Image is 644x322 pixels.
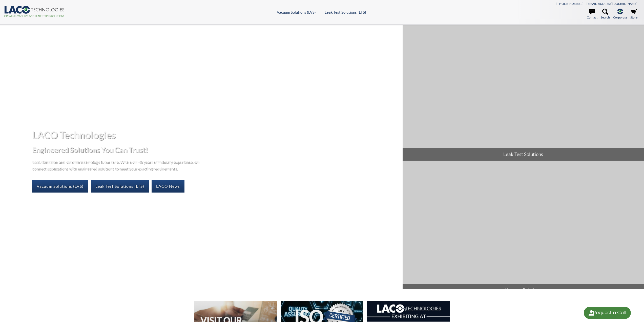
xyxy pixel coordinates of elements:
a: Vacuum Solutions (LVS) [277,10,316,14]
a: [EMAIL_ADDRESS][DOMAIN_NAME] [587,2,637,6]
a: [PHONE_NUMBER] [556,2,584,6]
p: Leak detection and vacuum technology is our core. With over 45 years of industry experience, we c... [32,159,202,172]
a: LACO News [152,180,184,193]
div: Request a Call [584,307,631,319]
span: Vacuum Solutions [403,284,644,296]
a: Leak Test Solutions (LTS) [325,10,366,14]
span: Leak Test Solutions [403,148,644,161]
a: Search [601,9,610,20]
div: Request a Call [593,307,626,318]
a: Contact [587,9,597,20]
a: Store [630,9,637,20]
span: Corporate [613,15,627,20]
a: Leak Test Solutions (LTS) [91,180,149,193]
h1: LACO Technologies [32,129,398,141]
img: round button [587,309,595,317]
h2: Engineered Solutions You Can Trust! [32,145,398,155]
a: Vacuum Solutions [403,161,644,297]
a: Leak Test Solutions [403,25,644,161]
a: Vacuum Solutions (LVS) [32,180,88,193]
